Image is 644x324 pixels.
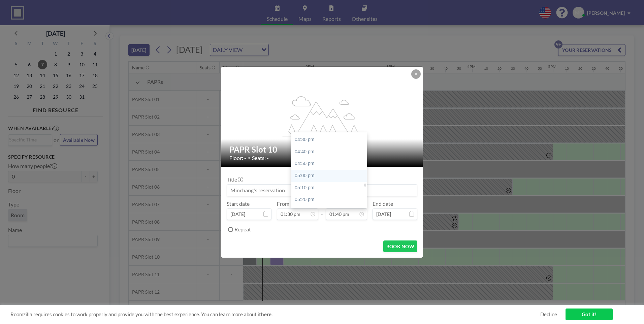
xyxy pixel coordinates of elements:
[291,182,370,194] div: 05:10 pm
[373,200,393,207] label: End date
[227,185,417,196] input: Minchang's reservation
[383,240,417,252] button: BOOK NOW
[252,155,269,161] span: Seats: -
[227,176,243,183] label: Title
[291,146,370,158] div: 04:40 pm
[261,311,272,317] a: here.
[248,155,250,160] span: •
[229,155,246,161] span: Floor: -
[540,311,557,318] a: Decline
[229,144,415,155] h2: PAPR Slot 10
[566,309,613,320] a: Got it!
[227,200,250,207] label: Start date
[321,203,323,218] span: -
[10,311,540,318] span: Roomzilla requires cookies to work properly and provide you with the best experience. You can lea...
[291,194,370,206] div: 05:20 pm
[291,170,370,182] div: 05:00 pm
[277,200,289,207] label: From
[234,226,251,233] label: Repeat
[291,206,370,218] div: 05:30 pm
[291,134,370,146] div: 04:30 pm
[291,158,370,170] div: 04:50 pm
